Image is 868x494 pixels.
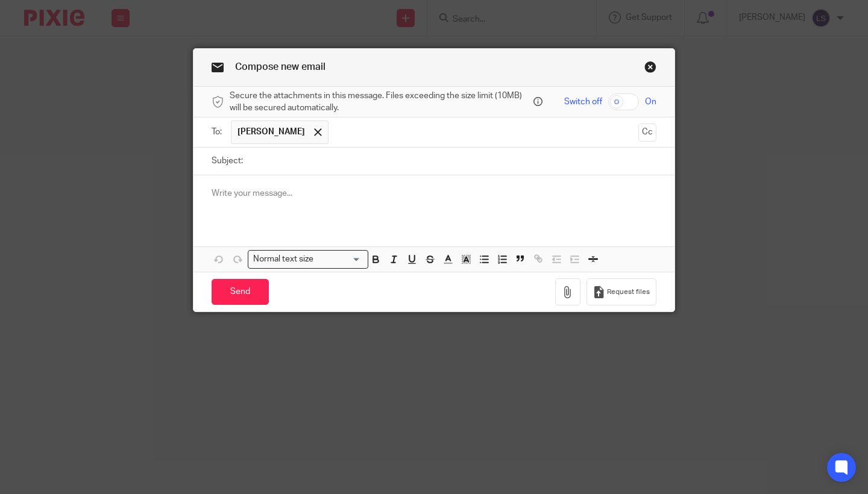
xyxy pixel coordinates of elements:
button: Cc [638,123,656,142]
span: Normal text size [251,253,316,266]
input: Search for option [318,253,361,266]
div: Search for option [248,250,368,269]
label: Subject: [212,155,243,167]
span: Request files [607,287,650,297]
a: Close this dialog window [644,61,656,77]
span: On [645,96,656,108]
input: Send [212,279,269,305]
span: Compose new email [235,62,325,72]
button: Request files [587,278,656,305]
span: Secure the attachments in this message. Files exceeding the size limit (10MB) will be secured aut... [230,90,530,114]
span: Switch off [564,96,602,108]
span: [PERSON_NAME] [237,126,305,138]
label: To: [212,126,225,138]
